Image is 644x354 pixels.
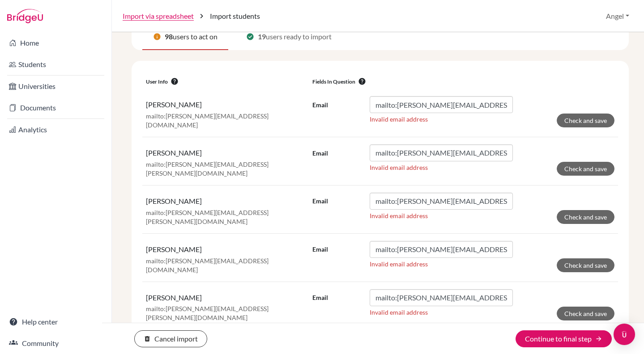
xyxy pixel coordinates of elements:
[142,24,618,50] div: Review & confirm data
[146,160,305,178] p: mailto:[PERSON_NAME][EMAIL_ADDRESS][PERSON_NAME][DOMAIN_NAME]
[557,162,614,176] button: Check and save
[2,334,110,352] a: Community
[146,257,305,274] p: mailto:[PERSON_NAME][EMAIL_ADDRESS][DOMAIN_NAME]
[173,31,218,42] span: users to act on
[557,114,614,127] button: Check and save
[146,304,305,322] p: mailto:[PERSON_NAME][EMAIL_ADDRESS][PERSON_NAME][DOMAIN_NAME]
[312,293,328,302] label: Email
[146,148,305,158] p: [PERSON_NAME]
[309,72,618,89] th: Fields in question
[146,100,305,110] p: [PERSON_NAME]
[370,193,513,210] input: Please enter user's email address
[153,33,161,41] span: info
[123,11,194,21] a: Import via spreadsheet
[614,324,635,345] div: Open Intercom Messenger
[370,260,513,269] p: Invalid email address
[210,11,260,21] span: Import students
[312,101,328,110] label: Email
[146,293,305,303] p: [PERSON_NAME]
[146,244,305,255] p: [PERSON_NAME]
[370,241,513,258] input: Please enter user's email address
[312,197,328,206] label: Email
[2,34,110,52] a: Home
[312,245,328,254] label: Email
[557,210,614,224] button: Check and save
[2,121,110,139] a: Analytics
[370,144,513,161] input: Please enter user's email address
[312,149,328,158] label: Email
[266,31,332,42] span: users ready to import
[370,308,513,317] p: Invalid email address
[146,208,305,226] p: mailto:[PERSON_NAME][EMAIL_ADDRESS][PERSON_NAME][DOMAIN_NAME]
[7,9,43,23] img: Bridge-U
[355,77,369,86] button: fields-in-question-help
[557,307,614,320] button: Check and save
[595,335,602,342] i: arrow_forward
[370,211,513,220] p: Invalid email address
[370,289,513,306] input: Please enter user's email address
[2,77,110,95] a: Universities
[197,12,206,21] i: chevron_right
[142,72,309,89] th: User info
[168,77,181,86] button: user-info-help
[370,115,513,124] p: Invalid email address
[144,335,151,342] i: delete
[258,31,266,42] span: 19
[602,8,633,25] button: Angel
[557,258,614,272] button: Check and save
[2,99,110,117] a: Documents
[246,33,254,41] span: check_circle
[370,96,513,113] input: Please enter user's email address
[146,112,305,130] p: mailto:[PERSON_NAME][EMAIL_ADDRESS][DOMAIN_NAME]
[2,55,110,73] a: Students
[134,330,207,347] button: Cancel import
[165,31,173,42] span: 98
[146,196,305,206] p: [PERSON_NAME]
[516,330,612,347] button: Continue to final step
[370,163,513,172] p: Invalid email address
[2,313,110,331] a: Help center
